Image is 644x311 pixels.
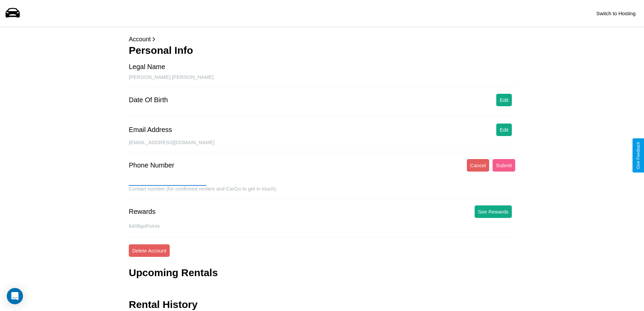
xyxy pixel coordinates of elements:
div: Contact number (for confirmed renters and CarGo to get in touch). [129,186,515,199]
div: Email Address [129,126,172,134]
button: Submit [493,159,515,172]
button: See Rewards [475,205,512,218]
p: Account [129,34,515,45]
button: Cancel [467,159,490,172]
h3: Personal Info [129,45,515,56]
div: Give Feedback [636,142,641,169]
div: Legal Name [129,63,165,71]
div: Rewards [129,208,156,216]
button: Switch to Hosting [593,7,639,20]
div: Phone Number [129,161,174,169]
button: Edit [496,94,512,106]
h3: Upcoming Rentals [129,267,218,279]
div: Open Intercom Messenger [7,288,23,304]
button: Delete Account [129,244,170,257]
p: 6408 goPoints [129,221,515,230]
div: [EMAIL_ADDRESS][DOMAIN_NAME] [129,139,515,152]
h3: Rental History [129,299,197,310]
div: [PERSON_NAME] [PERSON_NAME] [129,74,515,87]
div: Date Of Birth [129,96,168,104]
button: Edit [496,124,512,136]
